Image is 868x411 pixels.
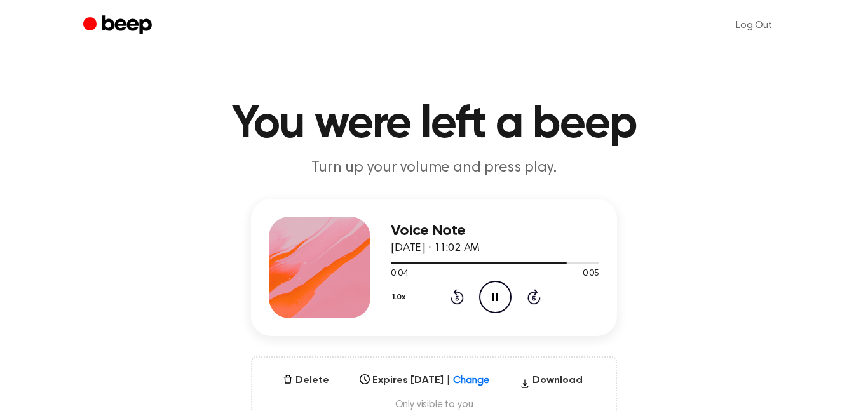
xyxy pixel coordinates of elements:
button: Delete [278,373,334,388]
a: Beep [83,13,155,38]
span: Only visible to you [268,398,600,411]
p: Turn up your volume and press play. [190,158,678,179]
button: Download [515,373,588,393]
a: Log Out [723,10,785,41]
h1: You were left a beep [109,102,759,147]
span: 0:04 [391,267,407,281]
h3: Voice Note [391,222,599,239]
button: 1.0x [391,286,410,308]
span: [DATE] · 11:02 AM [391,243,480,254]
span: 0:05 [583,267,599,281]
